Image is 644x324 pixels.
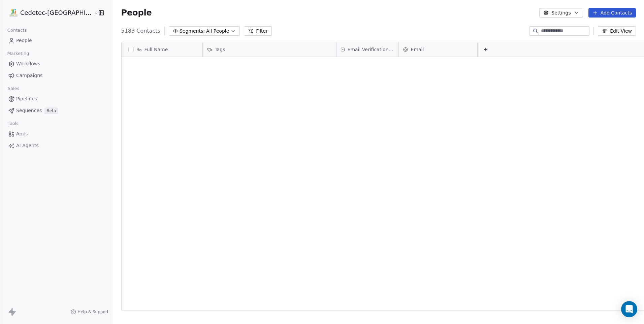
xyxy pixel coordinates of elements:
button: Settings [539,8,583,18]
div: grid [122,57,203,311]
a: Apps [5,128,107,139]
span: People [121,8,152,18]
span: Cedetec-[GEOGRAPHIC_DATA] [20,8,92,17]
span: Help & Support [77,309,108,315]
div: Email [399,42,477,57]
a: Pipelines [5,93,107,104]
span: Pipelines [16,95,37,102]
span: All People [206,28,229,35]
span: Contacts [4,25,30,35]
span: Sales [5,84,22,94]
div: Email Verification Status [336,42,398,57]
a: AI Agents [5,140,107,151]
span: 5183 Contacts [121,27,160,35]
button: Filter [244,26,272,36]
div: Open Intercom Messenger [621,301,637,317]
span: Apps [16,130,28,137]
div: Full Name [122,42,202,57]
span: Campaigns [16,72,42,79]
span: Beta [44,107,58,114]
span: Email [411,46,424,53]
a: SequencesBeta [5,105,107,116]
span: Marketing [4,48,32,59]
a: People [5,35,107,46]
span: Email Verification Status [348,46,394,53]
a: Workflows [5,58,107,69]
span: Tools [5,119,21,129]
span: Segments: [180,28,205,35]
div: Tags [203,42,336,57]
a: Campaigns [5,70,107,81]
span: Tags [215,46,225,53]
button: Cedetec-[GEOGRAPHIC_DATA] [8,7,89,19]
button: Edit View [598,26,636,36]
img: IMAGEN%2010%20A%C3%83%C2%91OS.png [9,9,18,17]
span: Sequences [16,107,42,114]
span: Full Name [144,46,168,53]
button: Add Contacts [588,8,636,18]
a: Help & Support [71,309,108,315]
span: Workflows [16,60,40,67]
span: People [16,37,32,44]
span: AI Agents [16,142,39,149]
